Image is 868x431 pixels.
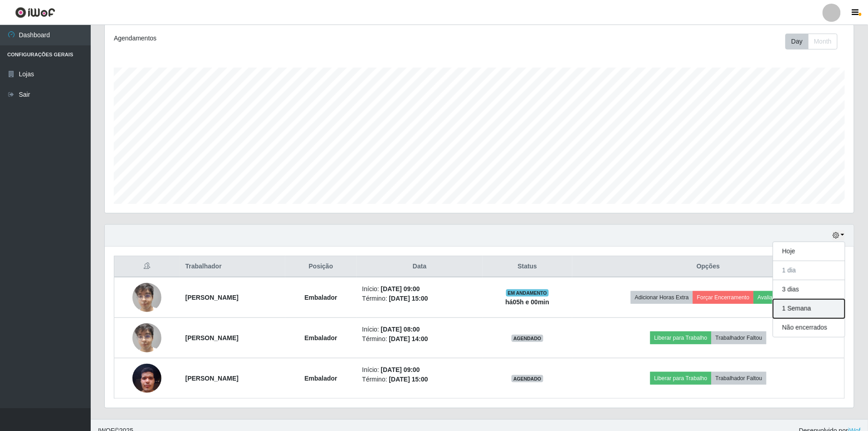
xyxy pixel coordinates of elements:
li: Término: [362,334,478,344]
span: AGENDADO [512,335,543,342]
time: [DATE] 09:00 [381,285,420,292]
th: Posição [285,256,357,277]
th: Status [483,256,572,277]
button: Trabalhador Faltou [712,372,766,385]
button: Adicionar Horas Extra [631,291,693,304]
li: Término: [362,294,478,303]
strong: Embalador [304,294,337,301]
div: Toolbar with button groups [785,34,845,50]
button: 1 Semana [773,299,845,318]
span: EM ANDAMENTO [506,289,549,297]
li: Início: [362,365,478,375]
img: 1758816097669.jpeg [132,318,161,357]
time: [DATE] 15:00 [389,295,428,302]
span: AGENDADO [512,375,543,382]
strong: há 05 h e 00 min [506,298,550,306]
div: Agendamentos [114,34,410,43]
img: 1758816097669.jpeg [132,278,161,317]
button: Forçar Encerramento [693,291,754,304]
time: [DATE] 08:00 [381,326,420,333]
button: Trabalhador Faltou [712,332,766,344]
th: Trabalhador [180,256,285,277]
button: 3 dias [773,280,845,299]
button: Liberar para Trabalho [650,332,712,344]
strong: [PERSON_NAME] [185,294,239,301]
button: Hoje [773,242,845,261]
time: [DATE] 09:00 [381,366,420,373]
th: Opções [572,256,845,277]
li: Término: [362,375,478,384]
img: 1740566003126.jpeg [132,359,161,397]
th: Data [357,256,483,277]
button: Avaliação [754,291,786,304]
strong: [PERSON_NAME] [185,375,239,382]
button: Não encerrados [773,318,845,337]
button: 1 dia [773,261,845,280]
button: Day [785,34,809,50]
time: [DATE] 14:00 [389,335,428,342]
time: [DATE] 15:00 [389,376,428,383]
strong: Embalador [304,334,337,342]
img: CoreUI Logo [15,7,55,18]
li: Início: [362,325,478,334]
button: Liberar para Trabalho [650,372,712,385]
li: Início: [362,284,478,294]
button: Month [808,34,838,50]
div: First group [785,34,838,50]
strong: Embalador [304,375,337,382]
strong: [PERSON_NAME] [185,334,239,342]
